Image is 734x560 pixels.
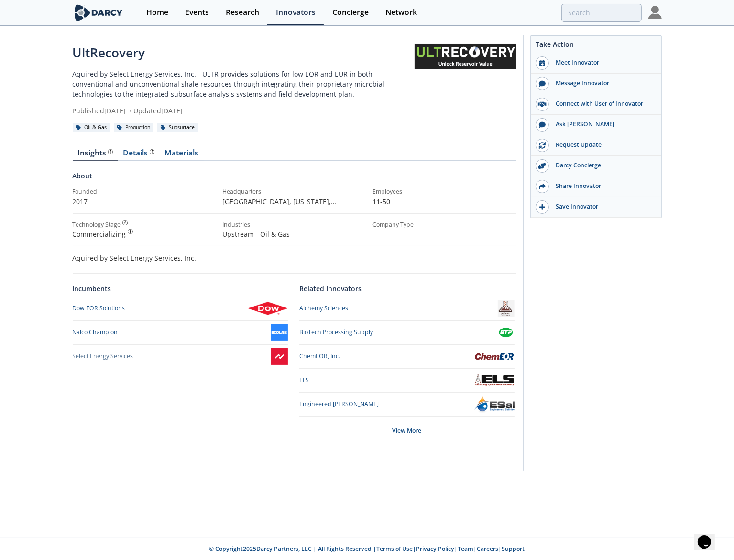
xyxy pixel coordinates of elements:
div: Message Innovator [549,79,656,88]
p: -- [373,229,516,239]
a: Materials [160,149,204,161]
img: ELS [474,374,515,386]
a: Details [118,149,160,161]
div: Published [DATE] Updated [DATE] [73,106,415,116]
div: Founded [73,187,216,196]
a: BioTech Processing Supply BioTech Processing Supply [299,324,515,341]
span: Upstream - Oil & Gas [223,230,290,239]
div: Select Energy Services [73,352,133,361]
div: Connect with User of Innovator [549,99,656,108]
div: Network [385,9,417,16]
div: Research [226,9,259,16]
div: Home [146,9,168,16]
div: Employees [373,187,516,196]
a: Careers [477,545,499,553]
div: UltRecovery [73,44,415,62]
div: Concierge [332,9,369,16]
div: Oil & Gas [73,123,110,132]
img: information.svg [128,229,133,234]
p: Aquired by Select Energy Services, Inc. - ULTR provides solutions for low EOR and EUR in both con... [73,69,415,99]
img: logo-wide.svg [73,4,125,21]
div: Take Action [531,39,661,53]
div: Nalco Champion [73,328,118,337]
div: Innovators [276,9,316,16]
div: Industries [223,220,366,229]
button: Save Innovator [531,197,661,218]
a: Support [502,545,525,553]
div: View More [299,417,515,445]
div: ELS [299,376,309,384]
div: BioTech Processing Supply [299,328,373,337]
a: Terms of Use [377,545,413,553]
div: Ask [PERSON_NAME] [549,120,656,129]
div: Technology Stage [73,220,121,229]
div: Events [185,9,209,16]
a: Related Innovators [299,284,362,294]
span: • [128,106,134,115]
div: Engineered [PERSON_NAME] [299,400,379,408]
img: Alchemy Sciences [498,300,515,317]
img: information.svg [122,220,128,226]
div: Dow EOR Solutions [73,304,125,313]
div: Save Innovator [549,202,656,211]
div: Alchemy Sciences [299,304,348,313]
a: Insights [73,149,118,161]
div: Insights [77,149,113,157]
img: Nalco Champion [271,324,288,341]
p: 11-50 [373,197,516,207]
img: Dow EOR Solutions [248,302,288,315]
a: Nalco Champion Nalco Champion [73,324,288,341]
a: Engineered [PERSON_NAME] Engineered Salinity [299,396,515,413]
img: Engineered Salinity [474,396,515,413]
a: Select Energy Services Select Energy Services [73,348,288,365]
div: Production [114,123,154,132]
div: Share Innovator [549,182,656,190]
iframe: chat widget [694,522,724,550]
p: [GEOGRAPHIC_DATA], [US_STATE] , [GEOGRAPHIC_DATA] [223,197,366,207]
div: Darcy Concierge [549,161,656,170]
div: Company Type [373,220,516,229]
div: Meet Innovator [549,58,656,67]
a: ELS ELS [299,372,515,389]
a: Dow EOR Solutions Dow EOR Solutions [73,300,288,317]
p: Aquired by Select Energy Services, Inc. [73,253,516,263]
div: Subsurface [157,123,198,132]
a: Incumbents [73,284,111,294]
div: Details [123,149,154,157]
a: Team [458,545,474,553]
img: ChemEOR, Inc. [474,352,515,361]
img: BioTech Processing Supply [498,324,515,341]
a: ChemEOR, Inc. ChemEOR, Inc. [299,348,515,365]
img: information.svg [150,149,155,154]
p: © Copyright 2025 Darcy Partners, LLC | All Rights Reserved | | | | | [36,545,698,553]
a: Privacy Policy [416,545,455,553]
img: information.svg [108,149,113,154]
input: Advanced Search [561,4,642,22]
img: Profile [648,6,662,19]
p: 2017 [73,197,216,207]
div: About [73,171,516,187]
a: Alchemy Sciences Alchemy Sciences [299,300,515,317]
div: Headquarters [223,187,366,196]
img: Select Energy Services [271,348,288,365]
div: ChemEOR, Inc. [299,352,340,361]
div: Request Update [549,141,656,149]
div: Commercializing [73,229,216,239]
